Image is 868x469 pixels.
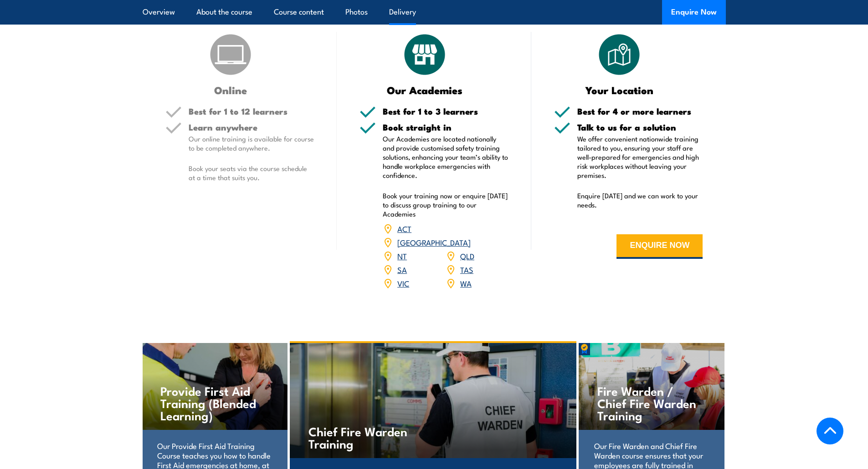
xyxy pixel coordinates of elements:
h5: Book straight in [383,123,508,131]
p: Enquire [DATE] and we can work to your needs. [577,191,703,209]
button: ENQUIRE NOW [616,234,703,259]
a: [GEOGRAPHIC_DATA] [397,237,471,247]
h3: Our Academies [360,85,490,95]
a: SA [397,264,407,275]
h4: Provide First Aid Training (Blended Learning) [160,384,268,421]
h5: Learn anywhere [189,123,314,131]
h5: Best for 1 to 3 learners [383,107,508,116]
h5: Best for 1 to 12 learners [189,107,314,116]
h3: Online [165,85,296,95]
p: Our online training is available for course to be completed anywhere. [189,134,314,152]
p: Book your seats via the course schedule at a time that suits you. [189,164,314,182]
h5: Talk to us for a solution [577,123,703,131]
p: We offer convenient nationwide training tailored to you, ensuring your staff are well-prepared fo... [577,134,703,180]
a: TAS [460,264,473,275]
h3: Your Location [554,85,685,95]
a: QLD [460,250,474,261]
a: WA [460,277,472,288]
a: NT [397,250,407,261]
h5: Best for 4 or more learners [577,107,703,116]
h4: Fire Warden / Chief Fire Warden Training [597,384,705,421]
p: Book your training now or enquire [DATE] to discuss group training to our Academies [383,191,508,218]
a: ACT [397,223,411,234]
a: VIC [397,277,409,288]
h4: Chief Fire Warden Training [308,425,416,449]
p: Our Academies are located nationally and provide customised safety training solutions, enhancing ... [383,134,508,180]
